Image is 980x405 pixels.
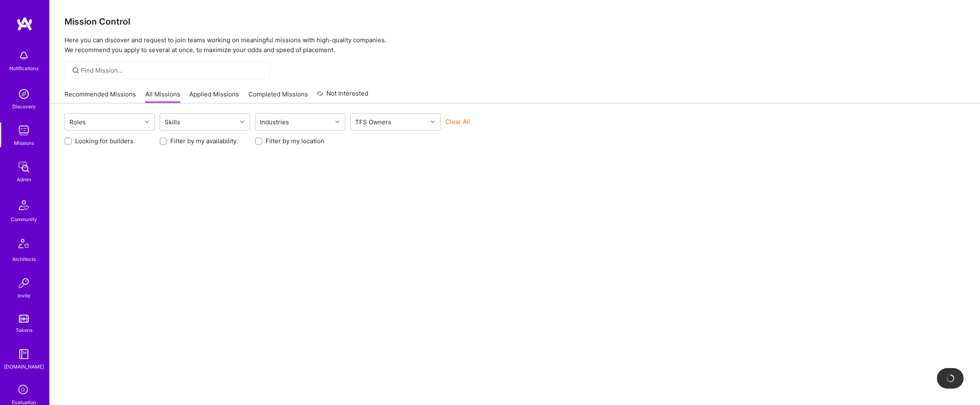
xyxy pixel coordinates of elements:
[248,90,308,103] a: Completed Missions
[4,362,44,371] div: [DOMAIN_NAME]
[317,89,368,103] a: Not Interested
[163,116,182,128] div: Skills
[16,48,32,64] img: bell
[19,315,29,323] img: tokens
[12,255,36,263] div: Architects
[11,215,37,224] div: Community
[445,117,470,126] button: Clear All
[145,120,149,124] i: icon Chevron
[335,120,340,124] i: icon Chevron
[16,16,33,31] img: logo
[14,235,34,255] img: Architects
[16,382,32,398] i: icon SelectionTeam
[14,195,34,215] img: Community
[16,122,32,139] img: teamwork
[64,16,965,27] h3: Mission Control
[14,139,34,147] div: Missions
[9,64,39,73] div: Notifications
[258,116,291,128] div: Industries
[946,374,955,382] img: loading
[71,66,80,75] i: icon SearchGrey
[189,90,239,103] a: Applied Missions
[67,116,88,128] div: Roles
[353,116,393,128] div: TFS Owners
[18,291,30,300] div: Invite
[431,120,435,124] i: icon Chevron
[64,35,965,55] p: Here you can discover and request to join teams working on meaningful missions with high-quality ...
[240,120,244,124] i: icon Chevron
[16,326,32,334] div: Tokens
[266,137,324,145] label: Filter by my location
[145,90,180,103] a: All Missions
[16,159,32,175] img: admin teamwork
[17,175,31,184] div: Admin
[64,90,136,103] a: Recommended Missions
[16,275,32,291] img: Invite
[16,86,32,102] img: discovery
[81,66,264,75] input: Find Mission...
[170,137,236,145] label: Filter by my availability
[16,346,32,362] img: guide book
[12,102,36,111] div: Discovery
[75,137,133,145] label: Looking for builders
